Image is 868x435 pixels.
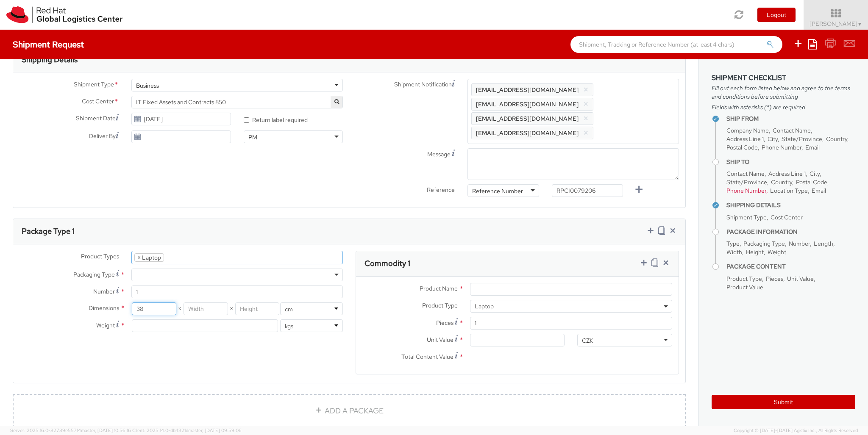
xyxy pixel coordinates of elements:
[76,114,116,123] span: Shipment Date
[10,427,131,433] span: Server: 2025.16.0-82789e55714
[89,132,116,141] span: Deliver By
[771,213,803,221] span: Cost Center
[768,170,806,177] span: Address Line 1
[470,300,672,313] span: Laptop
[712,74,855,82] h3: Shipment Checklist
[726,275,762,283] span: Product Type
[235,302,279,315] input: Height
[805,144,820,151] span: Email
[726,135,764,143] span: Address Line 1
[427,150,451,158] span: Message
[131,96,343,108] span: IT Fixed Assets and Contracts 850
[726,263,855,270] h4: Package Content
[22,227,75,236] h3: Package Type 1
[184,302,228,315] input: Width
[82,97,114,107] span: Cost Center
[583,128,589,138] button: ×
[96,321,115,329] span: Weight
[81,252,119,260] span: Product Types
[244,114,309,124] label: Return label required
[712,395,855,409] button: Submit
[773,127,811,134] span: Contact Name
[726,248,742,256] span: Width
[364,259,410,268] h3: Commodity 1
[132,302,176,315] input: Length
[712,103,855,111] span: Fields with asterisks (*) are required
[582,336,593,345] div: CZK
[132,427,242,433] span: Client: 2025.14.0-db4321d
[726,187,766,194] span: Phone Number
[726,159,855,165] h4: Ship To
[726,202,855,208] h4: Shipping Details
[176,302,184,315] span: X
[81,427,131,433] span: master, [DATE] 10:56:16
[766,275,783,283] span: Pieces
[583,114,589,124] button: ×
[427,336,453,344] span: Unit Value
[583,85,589,95] button: ×
[726,240,740,247] span: Type
[770,187,808,194] span: Location Type
[134,253,164,262] li: Laptop
[394,80,452,89] span: Shipment Notification
[136,98,338,106] span: IT Fixed Assets and Contracts 850
[73,271,115,278] span: Packaging Type
[726,170,765,177] span: Contact Name
[137,254,141,261] span: ×
[762,144,801,151] span: Phone Number
[726,229,855,235] h4: Package Information
[74,80,114,90] span: Shipment Type
[757,8,796,22] button: Logout
[726,213,767,221] span: Shipment Type
[768,135,778,143] span: City
[814,240,833,247] span: Length
[746,248,764,256] span: Height
[810,20,862,28] span: [PERSON_NAME]
[22,55,78,64] h3: Shipping Details
[476,129,579,137] span: [EMAIL_ADDRESS][DOMAIN_NAME]
[13,394,686,428] a: ADD A PACKAGE
[771,178,792,186] span: Country
[826,135,847,143] span: Country
[789,240,810,247] span: Number
[89,304,119,312] span: Dimensions
[810,170,820,177] span: City
[6,6,122,23] img: rh-logistics-00dfa346123c4ec078e1.svg
[570,36,782,53] input: Shipment, Tracking or Reference Number (at least 4 chars)
[768,248,786,256] span: Weight
[420,285,458,292] span: Product Name
[726,144,758,151] span: Postal Code
[244,117,249,123] input: Return label required
[436,319,453,327] span: Pieces
[782,135,822,143] span: State/Province
[476,115,579,122] span: [EMAIL_ADDRESS][DOMAIN_NAME]
[857,21,862,28] span: ▼
[476,100,579,108] span: [EMAIL_ADDRESS][DOMAIN_NAME]
[812,187,826,194] span: Email
[401,353,453,360] span: Total Content Value
[228,302,235,315] span: X
[726,283,763,291] span: Product Value
[787,275,814,283] span: Unit Value
[136,81,159,90] div: Business
[476,86,579,94] span: [EMAIL_ADDRESS][DOMAIN_NAME]
[734,427,858,434] span: Copyright © [DATE]-[DATE] Agistix Inc., All Rights Reserved
[475,302,668,310] span: Laptop
[13,40,84,49] h4: Shipment Request
[248,133,257,141] div: PM
[726,178,767,186] span: State/Province
[743,240,785,247] span: Packaging Type
[422,302,458,309] span: Product Type
[712,84,855,101] span: Fill out each form listed below and agree to the terms and conditions before submitting
[796,178,827,186] span: Postal Code
[726,116,855,122] h4: Ship From
[188,427,242,433] span: master, [DATE] 09:59:06
[726,127,769,134] span: Company Name
[583,99,589,109] button: ×
[93,288,115,295] span: Number
[472,187,523,195] div: Reference Number
[427,186,455,194] span: Reference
